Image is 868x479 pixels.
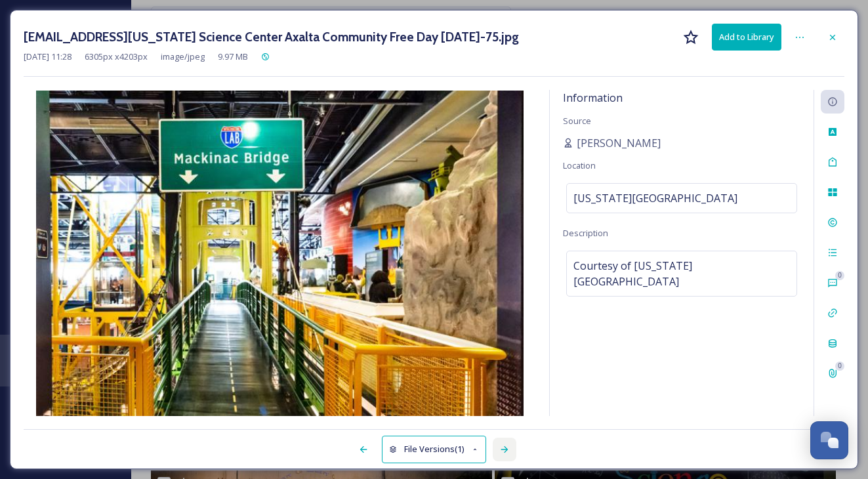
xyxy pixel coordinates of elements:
[573,190,737,206] span: [US_STATE][GEOGRAPHIC_DATA]
[24,28,519,47] h3: [EMAIL_ADDRESS][US_STATE] Science Center Axalta Community Free Day [DATE]-75.jpg
[161,51,205,63] span: image/jpeg
[563,91,623,105] span: Information
[563,227,608,239] span: Description
[85,51,148,63] span: 6305 px x 4203 px
[577,135,661,151] span: [PERSON_NAME]
[563,159,596,171] span: Location
[712,24,781,51] button: Add to Library
[24,51,72,63] span: [DATE] 11:28
[835,271,844,280] div: 0
[24,91,536,416] img: a1c009a4-d12c-426c-b41c-3f24df77568c.jpg
[382,436,487,463] button: File Versions(1)
[218,51,248,63] span: 9.97 MB
[573,258,790,289] span: Courtesy of [US_STATE][GEOGRAPHIC_DATA]
[563,115,591,127] span: Source
[835,362,844,371] div: 0
[810,421,848,459] button: Open Chat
